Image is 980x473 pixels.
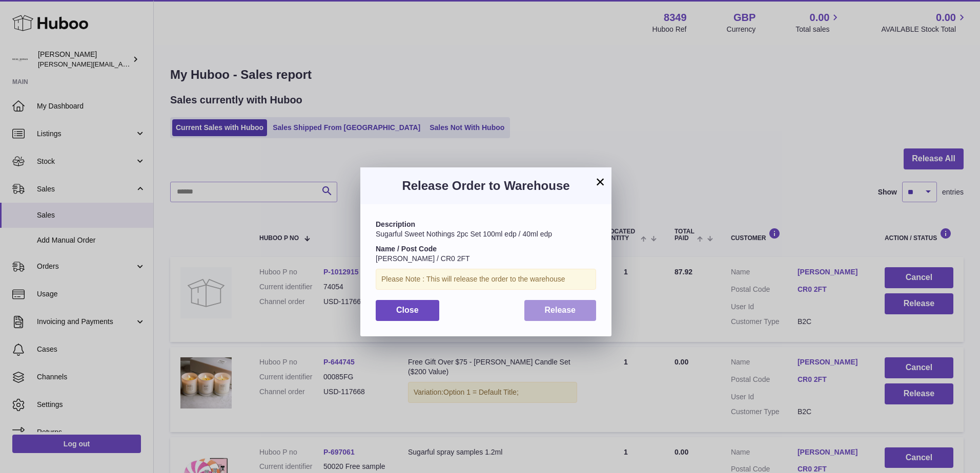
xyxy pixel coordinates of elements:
button: Close [376,300,439,321]
strong: Description [376,220,415,228]
button: Release [524,300,597,321]
div: Please Note : This will release the order to the warehouse [376,269,596,290]
button: × [594,176,606,188]
span: Release [545,306,576,314]
span: [PERSON_NAME] / CR0 2FT [376,254,470,263]
span: Close [396,306,419,314]
h3: Release Order to Warehouse [376,178,596,194]
span: Sugarful Sweet Nothings 2pc Set 100ml edp / 40ml edp [376,230,552,238]
strong: Name / Post Code [376,245,437,253]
